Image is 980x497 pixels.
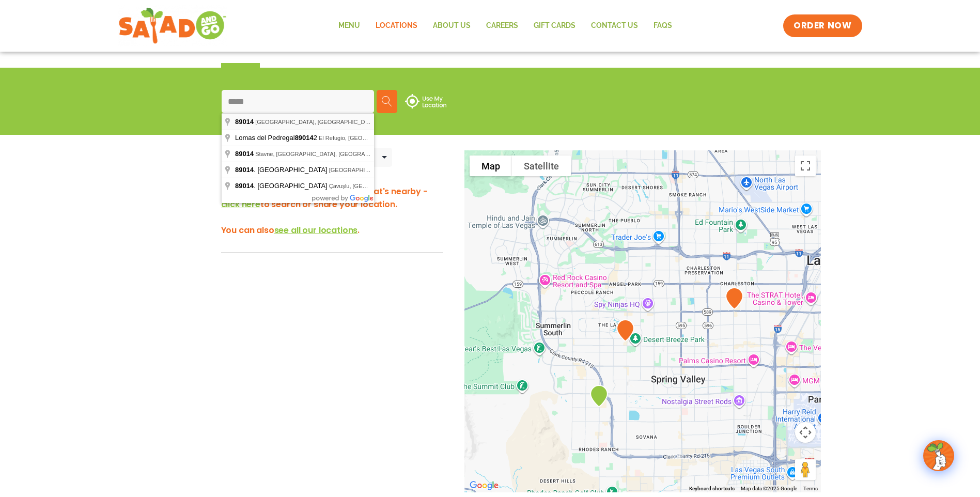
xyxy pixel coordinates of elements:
[526,14,583,38] a: GIFT CARDS
[368,14,425,38] a: Locations
[783,14,862,37] a: ORDER NOW
[235,166,254,174] span: 89014
[924,441,953,470] img: wpChatIcon
[795,156,816,176] button: Toggle fullscreen view
[425,14,478,38] a: About Us
[331,14,368,38] a: Menu
[255,119,439,125] span: [GEOGRAPHIC_DATA], [GEOGRAPHIC_DATA], [GEOGRAPHIC_DATA]
[795,459,816,480] button: Drag Pegman onto the map to open Street View
[512,156,571,176] button: Show satellite imagery
[329,167,538,173] span: [GEOGRAPHIC_DATA], Şahinbey/[GEOGRAPHIC_DATA], [GEOGRAPHIC_DATA]
[646,14,680,38] a: FAQs
[741,486,797,491] span: Map data ©2025 Google
[329,183,535,189] span: Çavuşlu, [GEOGRAPHIC_DATA]/[GEOGRAPHIC_DATA], [GEOGRAPHIC_DATA]
[235,118,254,126] span: 89014
[470,156,512,176] button: Show street map
[221,151,297,164] div: Nearby Locations
[295,134,314,142] span: 89014
[235,182,254,190] span: 89014
[478,14,526,38] a: Careers
[467,479,501,492] a: Open this area in Google Maps (opens a new window)
[795,422,816,443] button: Map camera controls
[235,166,329,174] span: . [GEOGRAPHIC_DATA]
[689,485,735,492] button: Keyboard shortcuts
[583,14,646,38] a: Contact Us
[235,150,254,158] span: 89014
[319,135,564,141] span: El Refugio, [GEOGRAPHIC_DATA], [GEOGRAPHIC_DATA][US_STATE], [GEOGRAPHIC_DATA]
[118,5,227,46] img: new-SAG-logo-768×292
[794,20,851,32] span: ORDER NOW
[405,94,446,108] img: use-location.svg
[255,151,397,157] span: Stavne, [GEOGRAPHIC_DATA], [GEOGRAPHIC_DATA]
[235,134,319,142] span: Lomas del Pedregal 2
[221,198,260,210] span: click here
[274,224,358,236] span: see all our locations
[382,96,392,106] img: search.svg
[467,479,501,492] img: Google
[331,14,680,38] nav: Menu
[221,185,443,237] h3: Hey there! We'd love to show you what's nearby - to search or share your location. You can also .
[235,182,329,190] span: . [GEOGRAPHIC_DATA]
[803,486,818,491] a: Terms (opens in new tab)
